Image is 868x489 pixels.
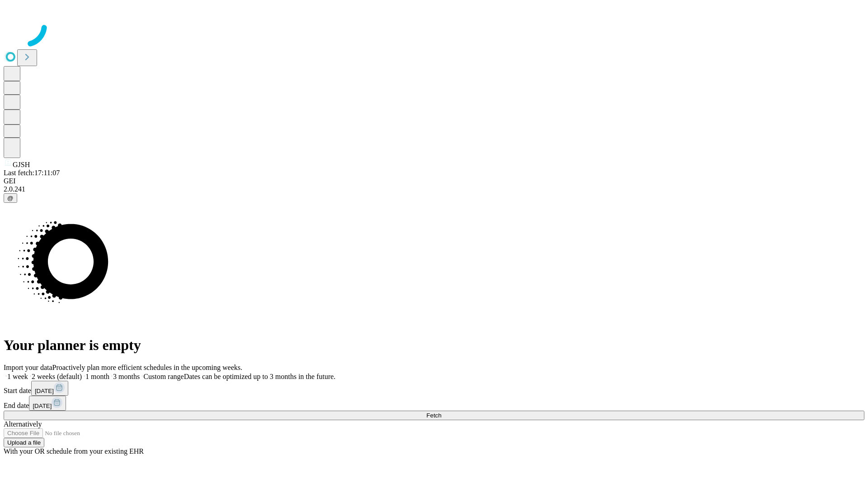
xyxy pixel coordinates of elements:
[4,193,17,203] button: @
[7,373,28,380] span: 1 week
[4,381,864,396] div: Start date
[29,396,66,411] button: [DATE]
[426,412,441,419] span: Fetch
[4,169,60,177] span: Last fetch: 17:11:07
[113,373,140,380] span: 3 months
[184,373,335,380] span: Dates can be optimized up to 3 months in the future.
[33,403,52,409] span: [DATE]
[4,438,44,447] button: Upload a file
[35,388,54,394] span: [DATE]
[4,447,144,455] span: With your OR schedule from your existing EHR
[31,381,68,396] button: [DATE]
[4,185,864,193] div: 2.0.241
[52,364,242,371] span: Proactively plan more efficient schedules in the upcoming weeks.
[32,373,82,380] span: 2 weeks (default)
[143,373,184,380] span: Custom range
[4,411,864,420] button: Fetch
[4,396,864,411] div: End date
[4,337,864,354] h1: Your planner is empty
[13,161,30,168] span: GJSH
[4,420,42,428] span: Alternatively
[4,364,52,371] span: Import your data
[7,195,14,201] span: @
[85,373,109,380] span: 1 month
[4,177,864,185] div: GEI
